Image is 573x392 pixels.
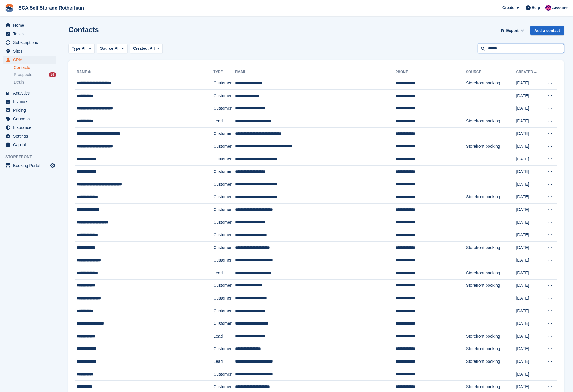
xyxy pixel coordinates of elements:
td: Customer [213,77,235,90]
td: Customer [213,216,235,229]
td: [DATE] [516,317,542,330]
td: [DATE] [516,191,542,204]
img: stora-icon-8386f47178a22dfd0bd8f6a31ec36ba5ce8667c1dd55bd0f319d3a0aa187defe.svg [5,4,14,12]
td: [DATE] [516,115,542,127]
span: Invoices [13,97,49,106]
td: [DATE] [516,89,542,102]
a: menu [3,47,56,55]
a: menu [3,21,56,29]
td: Storefront booking [466,191,516,204]
td: Customer [213,368,235,381]
a: menu [3,97,56,106]
span: Export [506,28,519,34]
a: menu [3,38,56,47]
th: Type [213,67,235,77]
td: [DATE] [516,368,542,381]
td: [DATE] [516,330,542,343]
td: Storefront booking [466,330,516,343]
td: [DATE] [516,140,542,153]
a: menu [3,106,56,114]
div: 56 [49,72,56,77]
td: Customer [213,89,235,102]
td: Customer [213,279,235,292]
span: Prospects [14,72,32,78]
a: menu [3,123,56,132]
button: Source: All [97,44,127,53]
td: Storefront booking [466,279,516,292]
td: Storefront booking [466,140,516,153]
td: [DATE] [516,166,542,178]
a: menu [3,30,56,38]
span: Home [13,21,49,29]
button: Type: All [68,44,95,53]
span: Sites [13,47,49,55]
td: Storefront booking [466,241,516,254]
span: Storefront [5,154,59,160]
td: Storefront booking [466,77,516,90]
span: Deals [14,79,24,85]
td: [DATE] [516,241,542,254]
span: Subscriptions [13,38,49,47]
td: Lead [213,115,235,127]
span: Create [502,5,514,11]
span: Tasks [13,30,49,38]
td: [DATE] [516,267,542,280]
span: Coupons [13,115,49,123]
td: Storefront booking [466,267,516,280]
a: SCA Self Storage Rotherham [16,3,86,13]
button: Export [499,26,525,35]
td: [DATE] [516,229,542,242]
td: [DATE] [516,127,542,140]
a: menu [3,132,56,140]
td: Storefront booking [466,115,516,127]
a: Preview store [49,162,56,169]
td: [DATE] [516,204,542,216]
td: [DATE] [516,355,542,368]
a: menu [3,56,56,64]
a: menu [3,141,56,149]
td: Customer [213,254,235,267]
a: menu [3,115,56,123]
th: Email [235,67,396,77]
button: Created: All [130,44,163,53]
td: [DATE] [516,77,542,90]
span: Account [552,5,568,11]
a: menu [3,89,56,97]
td: Customer [213,166,235,178]
td: Customer [213,317,235,330]
td: Lead [213,355,235,368]
a: menu [3,161,56,170]
td: [DATE] [516,254,542,267]
td: Customer [213,153,235,166]
a: Add a contact [530,26,564,35]
span: All [115,45,120,51]
td: Customer [213,102,235,115]
span: CRM [13,56,49,64]
td: [DATE] [516,153,542,166]
td: Customer [213,229,235,242]
span: Source: [100,45,114,51]
td: Lead [213,330,235,343]
span: Created: [133,46,149,51]
a: Deals [14,79,56,85]
td: Lead [213,267,235,280]
span: Booking Portal [13,161,49,170]
td: Customer [213,178,235,191]
td: [DATE] [516,343,542,355]
a: Contacts [14,65,56,70]
td: [DATE] [516,279,542,292]
td: [DATE] [516,178,542,191]
span: Analytics [13,89,49,97]
span: Capital [13,141,49,149]
th: Phone [395,67,466,77]
span: Settings [13,132,49,140]
td: [DATE] [516,102,542,115]
td: Customer [213,191,235,204]
h1: Contacts [68,26,99,34]
td: [DATE] [516,292,542,305]
td: Customer [213,292,235,305]
span: All [150,46,155,51]
td: Customer [213,343,235,355]
td: [DATE] [516,216,542,229]
td: [DATE] [516,305,542,317]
